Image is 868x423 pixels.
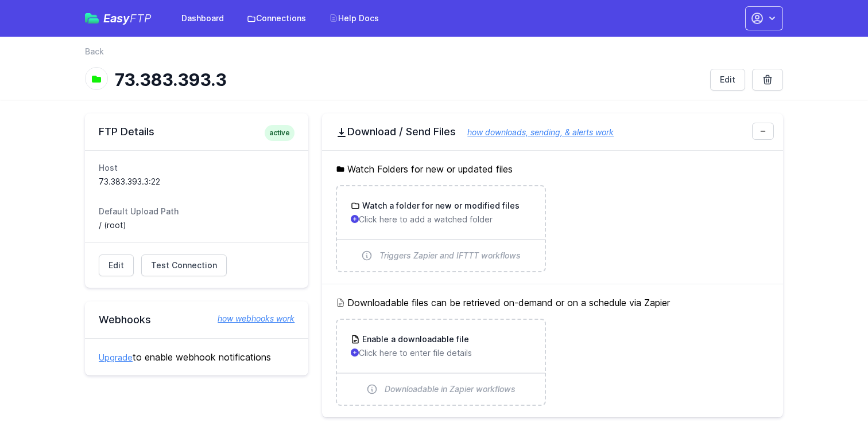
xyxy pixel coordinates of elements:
[336,125,769,139] h2: Download / Send Files
[351,214,530,225] p: Click here to add a watched folder
[456,127,614,137] a: how downloads, sending, & alerts work
[337,320,544,405] a: Enable a downloadable file Click here to enter file details Downloadable in Zapier workflows
[85,13,99,23] img: easyftp_logo.png
[175,8,231,29] a: Dashboard
[99,125,294,139] h2: FTP Details
[337,186,544,271] a: Watch a folder for new or modified files Click here to add a watched folder Triggers Zapier and I...
[710,69,745,91] a: Edit
[99,352,133,362] a: Upgrade
[265,125,294,141] span: active
[103,13,152,24] span: Easy
[85,46,783,64] nav: Breadcrumb
[206,313,294,324] a: how webhooks work
[85,13,152,24] a: EasyFTP
[85,338,308,375] div: to enable webhook notifications
[322,8,386,29] a: Help Docs
[99,313,294,327] h2: Webhooks
[360,200,520,211] h3: Watch a folder for new or modified files
[336,162,769,176] h5: Watch Folders for new or updated files
[351,347,530,359] p: Click here to enter file details
[360,334,469,345] h3: Enable a downloadable file
[130,11,152,25] span: FTP
[240,8,313,29] a: Connections
[99,176,294,187] dd: 73.383.393.3:22
[99,254,134,276] a: Edit
[151,260,217,271] span: Test Connection
[99,220,294,231] dd: / (root)
[385,383,516,395] span: Downloadable in Zapier workflows
[141,254,227,276] a: Test Connection
[99,162,294,174] dt: Host
[115,69,701,90] h1: 73.383.393.3
[336,296,769,310] h5: Downloadable files can be retrieved on-demand or on a schedule via Zapier
[99,206,294,217] dt: Default Upload Path
[85,46,104,57] a: Back
[379,250,521,261] span: Triggers Zapier and IFTTT workflows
